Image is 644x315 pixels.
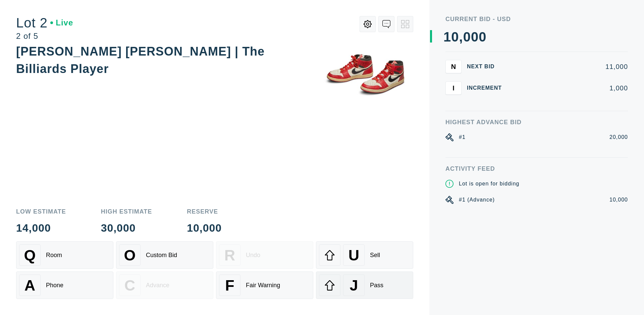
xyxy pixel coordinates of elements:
[46,252,62,259] div: Room
[463,30,471,44] div: 0
[216,271,313,299] button: FFair Warning
[16,241,113,269] button: QRoom
[443,30,451,44] div: 1
[459,196,495,204] div: #1 (Advance)
[16,32,73,40] div: 2 of 5
[348,247,359,264] span: U
[24,247,36,264] span: Q
[224,247,235,264] span: R
[16,271,113,299] button: APhone
[16,16,73,29] div: Lot 2
[445,81,462,95] button: I
[246,282,280,289] div: Fair Warning
[16,223,66,233] div: 14,000
[513,85,628,91] div: 1,000
[350,277,358,294] span: J
[479,30,486,44] div: 0
[225,277,234,294] span: F
[124,277,135,294] span: C
[609,196,628,204] div: 10,000
[116,271,213,299] button: CAdvance
[451,30,459,44] div: 0
[445,16,628,22] div: Current Bid - USD
[445,166,628,172] div: Activity Feed
[46,282,63,289] div: Phone
[50,19,73,27] div: Live
[609,133,628,141] div: 20,000
[16,45,265,76] div: [PERSON_NAME] [PERSON_NAME] | The Billiards Player
[246,252,260,259] div: Undo
[16,209,66,215] div: Low Estimate
[445,60,462,73] button: N
[187,209,222,215] div: Reserve
[101,209,152,215] div: High Estimate
[452,84,454,92] span: I
[451,63,456,70] span: N
[370,282,383,289] div: Pass
[316,271,413,299] button: JPass
[24,277,35,294] span: A
[146,252,177,259] div: Custom Bid
[467,64,507,69] div: Next Bid
[116,241,213,269] button: OCustom Bid
[459,30,463,164] div: ,
[316,241,413,269] button: USell
[459,133,466,141] div: #1
[471,30,479,44] div: 0
[445,119,628,125] div: Highest Advance Bid
[467,85,507,91] div: Increment
[513,63,628,70] div: 11,000
[101,223,152,233] div: 30,000
[459,180,519,188] div: Lot is open for bidding
[187,223,222,233] div: 10,000
[216,241,313,269] button: RUndo
[124,247,136,264] span: O
[370,252,380,259] div: Sell
[146,282,169,289] div: Advance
